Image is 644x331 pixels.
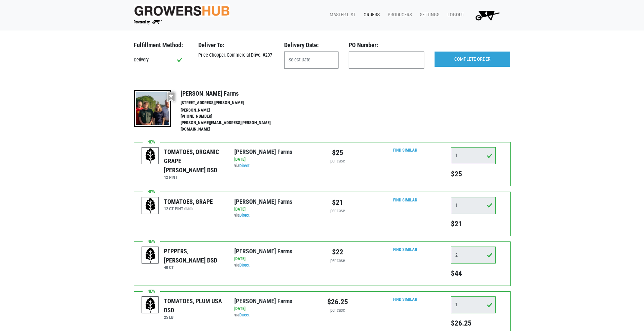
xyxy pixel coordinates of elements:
[234,148,292,155] a: [PERSON_NAME] Farms
[181,107,285,114] li: [PERSON_NAME]
[327,307,348,314] div: per case
[234,212,317,219] div: via
[234,312,317,318] div: via
[284,41,338,49] h3: Delivery Date:
[451,197,496,214] input: Qty
[393,247,417,252] a: Find Similar
[442,8,467,21] a: Logout
[181,113,285,120] li: [PHONE_NUMBER]
[234,306,317,312] div: [DATE]
[327,296,348,307] div: $26.25
[234,248,292,255] a: [PERSON_NAME] Farms
[485,11,487,16] span: 4
[451,247,496,264] input: Qty
[164,197,213,206] div: TOMATOES, GRAPE
[451,147,496,164] input: Qty
[239,213,250,218] a: Direct
[164,147,224,175] div: TOMATOES, ORGANIC GRAPE [PERSON_NAME] DSD
[451,319,496,328] h5: $26.25
[164,175,224,180] h6: 12 PINT
[234,256,317,262] div: [DATE]
[393,297,417,302] a: Find Similar
[349,41,424,49] h3: PO Number:
[284,52,338,69] input: Select Date
[324,8,358,21] a: Master List
[134,4,230,17] img: original-fc7597fdc6adbb9d0e2ae620e786d1a2.jpg
[327,197,348,208] div: $21
[327,158,348,164] div: per case
[451,296,496,313] input: Qty
[435,52,510,67] input: COMPLETE ORDER
[234,198,292,205] a: [PERSON_NAME] Farms
[234,163,317,169] div: via
[467,8,505,22] a: 4
[181,120,285,133] li: [PERSON_NAME][EMAIL_ADDRESS][PERSON_NAME][DOMAIN_NAME]
[327,147,348,158] div: $25
[198,41,274,49] h3: Deliver To:
[142,297,159,314] img: placeholder-variety-43d6402dacf2d531de610a020419775a.svg
[382,8,415,21] a: Producers
[451,269,496,278] h5: $44
[164,206,213,211] h6: 12 CT PINT clam
[142,197,159,214] img: placeholder-variety-43d6402dacf2d531de610a020419775a.svg
[239,163,250,168] a: Direct
[239,262,250,268] a: Direct
[472,8,502,22] img: Cart
[393,197,417,202] a: Find Similar
[415,8,442,21] a: Settings
[142,148,159,164] img: placeholder-variety-43d6402dacf2d531de610a020419775a.svg
[134,41,188,49] h3: Fulfillment Method:
[234,206,317,213] div: [DATE]
[134,20,162,24] img: Powered by Big Wheelbarrow
[358,8,382,21] a: Orders
[327,208,348,214] div: per case
[234,156,317,163] div: [DATE]
[327,258,348,264] div: per case
[164,296,224,315] div: TOMATOES, PLUM USA DSD
[164,315,224,320] h6: 25 LB
[164,247,224,265] div: PEPPERS, [PERSON_NAME] DSD
[181,100,285,106] li: [STREET_ADDRESS][PERSON_NAME]
[451,170,496,178] h5: $25
[327,247,348,257] div: $22
[234,262,317,269] div: via
[142,247,159,264] img: placeholder-variety-43d6402dacf2d531de610a020419775a.svg
[451,219,496,228] h5: $21
[193,52,279,59] div: Price Chopper, Commercial Drive, #207
[239,312,250,317] a: Direct
[181,90,285,97] h4: [PERSON_NAME] Farms
[393,148,417,153] a: Find Similar
[164,265,224,270] h6: 40 CT
[234,297,292,305] a: [PERSON_NAME] Farms
[134,90,171,127] img: thumbnail-8a08f3346781c529aa742b86dead986c.jpg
